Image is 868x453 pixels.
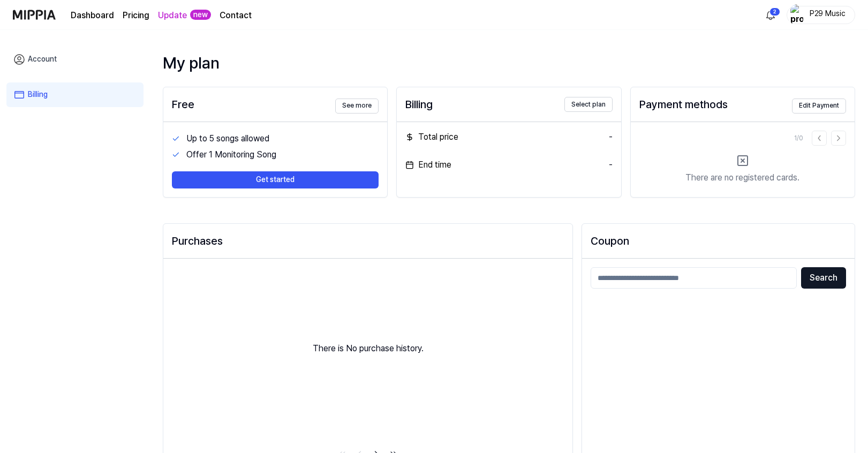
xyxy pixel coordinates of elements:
[564,97,613,112] button: Select plan
[335,95,379,113] a: See more
[335,99,379,114] button: See more
[158,9,187,22] a: Update
[220,9,252,22] a: Contact
[792,95,846,113] a: Edit Payment
[190,10,211,20] div: new
[172,232,564,250] div: Purchases
[6,82,144,107] a: Billing
[764,9,777,21] img: 알림
[762,6,779,24] button: 알림2
[609,131,613,144] div: -
[163,51,855,74] div: My plan
[6,47,144,72] a: Account
[163,259,572,438] div: There is No purchase history.
[685,171,799,184] div: There are no registered cards.
[806,9,848,20] div: P29 Music
[172,163,379,188] a: Get started
[591,232,846,250] h2: Coupon
[790,4,803,26] img: profile
[801,267,846,289] button: Search
[123,9,149,22] a: Pricing
[639,96,728,113] div: Payment methods
[405,158,451,171] div: End time
[794,134,803,143] div: 1 / 0
[186,148,379,161] div: Offer 1 Monitoring Song
[609,158,613,171] div: -
[405,131,458,144] div: Total price
[172,171,379,188] button: Get started
[792,99,846,114] button: Edit Payment
[787,6,855,24] button: profileP29 Music
[405,96,433,113] div: Billing
[71,9,114,22] a: Dashboard
[769,7,780,16] div: 2
[172,96,194,113] div: Free
[186,132,379,145] div: Up to 5 songs allowed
